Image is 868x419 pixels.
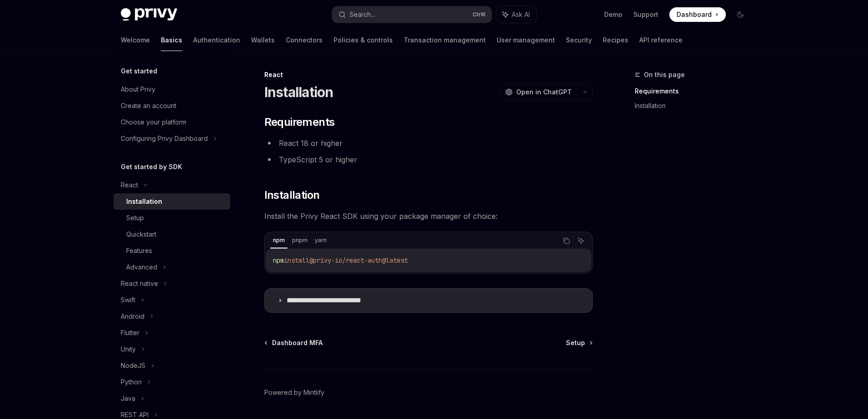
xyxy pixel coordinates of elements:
a: Dashboard MFA [265,338,323,347]
a: Transaction management [404,29,486,51]
span: install [284,256,309,264]
a: Create an account [113,98,230,114]
div: pnpm [289,235,310,246]
a: Security [566,29,592,51]
span: Requirements [264,115,335,129]
span: Install the Privy React SDK using your package manager of choice: [264,210,593,222]
div: Configuring Privy Dashboard [121,133,208,144]
div: Search... [349,9,375,20]
h5: Get started by SDK [121,161,182,172]
li: TypeScript 5 or higher [264,153,593,166]
a: Welcome [121,29,150,51]
div: About Privy [121,84,155,95]
span: Setup [566,338,585,347]
span: Open in ChatGPT [516,88,572,97]
li: React 18 or higher [264,137,593,150]
div: yarn [312,235,329,246]
a: Installation [635,98,755,113]
span: Installation [264,188,320,202]
a: Choose your platform [113,114,230,130]
div: React native [121,278,158,289]
div: Android [121,311,144,322]
div: React [264,70,593,79]
button: Search...CtrlK [332,6,492,23]
span: On this page [644,69,685,80]
a: Features [113,243,230,259]
a: Wallets [251,29,275,51]
a: Support [633,10,658,19]
a: Setup [113,210,230,226]
div: NodeJS [121,360,145,371]
a: User management [497,29,555,51]
div: Java [121,393,135,404]
h1: Installation [264,84,334,100]
a: Policies & controls [334,29,393,51]
div: Advanced [126,262,157,273]
a: Demo [604,10,622,19]
div: Setup [126,212,144,223]
button: Ask AI [575,235,587,247]
h5: Get started [121,66,157,77]
img: dark logo [121,8,177,21]
div: Swift [121,295,135,305]
div: Create an account [121,100,176,111]
span: @privy-io/react-auth@latest [309,256,408,264]
a: About Privy [113,81,230,98]
a: API reference [639,29,683,51]
a: Requirements [635,84,755,98]
div: Python [121,377,142,388]
span: Ask AI [512,10,530,19]
button: Toggle dark mode [733,7,748,22]
div: Quickstart [126,229,156,240]
div: Flutter [121,327,139,338]
a: Setup [566,338,592,347]
a: Dashboard [669,7,726,22]
button: Open in ChatGPT [499,84,577,100]
a: Authentication [193,29,240,51]
span: Ctrl K [473,11,486,18]
a: Quickstart [113,226,230,243]
a: Connectors [286,29,323,51]
a: Installation [113,193,230,210]
div: Unity [121,344,136,355]
div: React [121,180,138,191]
a: Recipes [603,29,628,51]
span: Dashboard MFA [272,338,323,347]
a: Basics [161,29,182,51]
button: Copy the contents from the code block [560,235,572,247]
div: npm [270,235,288,246]
div: Features [126,245,152,256]
button: Ask AI [496,6,536,23]
span: Dashboard [677,10,712,19]
a: Powered by Mintlify [264,388,324,397]
span: npm [273,256,284,264]
div: Installation [126,196,162,207]
div: Choose your platform [121,117,186,128]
